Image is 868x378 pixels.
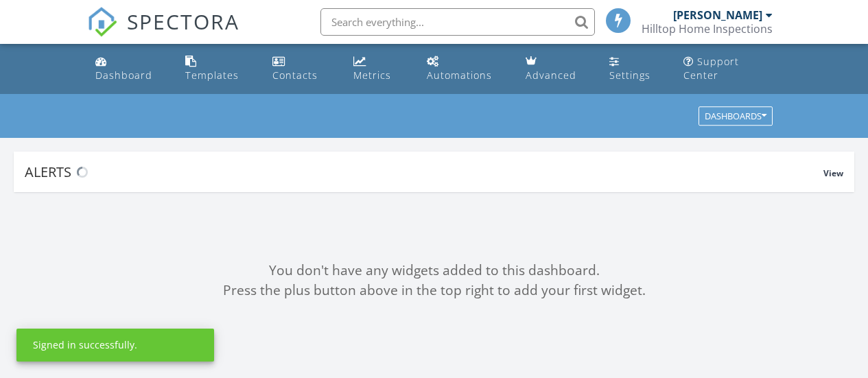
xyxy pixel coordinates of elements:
[353,69,391,82] div: Metrics
[127,7,239,36] span: SPECTORA
[25,163,823,181] div: Alerts
[348,49,410,88] a: Metrics
[185,69,239,82] div: Templates
[272,69,318,82] div: Contacts
[642,22,773,36] div: Hilltop Home Inspections
[609,69,650,82] div: Settings
[683,55,739,82] div: Support Center
[87,19,239,47] a: SPECTORA
[320,8,595,36] input: Search everything...
[526,69,576,82] div: Advanced
[87,7,117,37] img: The Best Home Inspection Software - Spectora
[14,281,854,300] div: Press the plus button above in the top right to add your first widget.
[604,49,667,88] a: Settings
[33,338,137,352] div: Signed in successfully.
[427,69,492,82] div: Automations
[673,8,762,22] div: [PERSON_NAME]
[705,112,766,121] div: Dashboards
[421,49,509,88] a: Automations (Basic)
[180,49,256,88] a: Templates
[678,49,778,88] a: Support Center
[823,167,843,179] span: View
[267,49,336,88] a: Contacts
[14,261,854,281] div: You don't have any widgets added to this dashboard.
[699,107,773,126] button: Dashboards
[90,49,169,88] a: Dashboard
[95,69,152,82] div: Dashboard
[520,49,593,88] a: Advanced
